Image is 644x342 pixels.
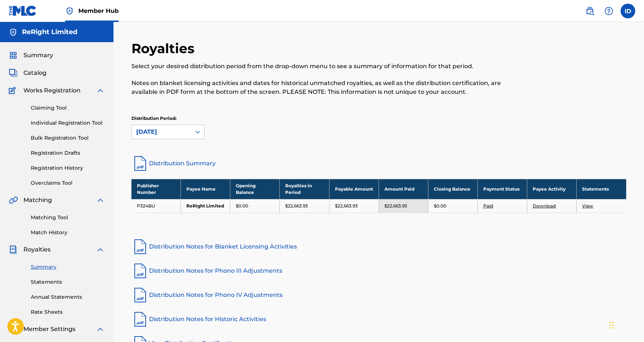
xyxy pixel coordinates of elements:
img: Works Registration [9,86,18,95]
p: Select your desired distribution period from the drop-down menu to see a summary of information f... [131,62,513,71]
div: Help [602,4,616,18]
img: Accounts [9,28,18,37]
a: Distribution Notes for Historic Activities [131,310,626,328]
span: Member Settings [23,325,75,334]
div: [DATE] [136,128,187,136]
span: Matching [23,196,52,205]
img: expand [96,86,105,95]
a: Registration Drafts [31,149,105,157]
p: $22,663.93 [335,203,358,209]
th: Opening Balance [230,179,280,199]
th: Payee Activity [527,179,577,199]
a: Registration History [31,164,105,172]
a: Bulk Registration Tool [31,134,105,142]
th: Royalties in Period [280,179,329,199]
p: $0.00 [236,203,248,209]
h2: Royalties [131,40,198,57]
img: Catalog [9,69,18,77]
img: pdf [131,262,149,280]
a: Distribution Summary [131,155,626,172]
img: help [604,7,613,15]
div: User Menu [621,4,635,18]
a: Paid [483,203,493,209]
p: Notes on blanket licensing activities and dates for historical unmatched royalties, as well as th... [131,79,513,96]
img: distribution-summary-pdf [131,155,149,172]
td: ReRight Limited [181,199,230,213]
img: pdf [131,238,149,255]
a: Distribution Notes for Phono IV Adjustments [131,286,626,304]
span: Works Registration [23,86,81,95]
img: Matching [9,196,18,205]
a: Match History [31,229,105,236]
a: Claiming Tool [31,104,105,112]
a: View [582,203,593,209]
p: Distribution Period: [131,115,205,122]
img: expand [96,196,105,205]
p: $22,663.93 [384,203,407,209]
th: Publisher Number [131,179,181,199]
a: Individual Registration Tool [31,119,105,127]
a: Rate Sheets [31,308,105,316]
span: Member Hub [78,7,119,15]
span: Royalties [23,245,51,254]
img: expand [96,245,105,254]
h5: ReRight Limited [22,28,77,36]
th: Payable Amount [329,179,379,199]
img: Royalties [9,245,18,254]
th: Payment Status [477,179,527,199]
a: Overclaims Tool [31,179,105,187]
span: Catalog [23,69,46,77]
img: search [585,7,594,15]
img: pdf [131,310,149,328]
img: Top Rightsholder [65,7,74,15]
span: Summary [23,51,53,60]
img: Summary [9,51,18,60]
th: Amount Paid [379,179,428,199]
td: P324BU [131,199,181,213]
th: Closing Balance [428,179,477,199]
a: Public Search [582,4,597,18]
a: Annual Statements [31,293,105,301]
a: Matching Tool [31,214,105,221]
a: SummarySummary [9,51,53,60]
th: Statements [577,179,626,199]
img: expand [96,325,105,334]
a: Distribution Notes for Blanket Licensing Activities [131,238,626,255]
div: Drag [610,314,614,336]
a: Download [533,203,556,209]
a: Distribution Notes for Phono III Adjustments [131,262,626,280]
p: $0.00 [434,203,446,209]
a: Statements [31,278,105,286]
iframe: Resource Center [623,226,644,285]
p: $22,663.93 [285,203,308,209]
a: Summary [31,263,105,271]
th: Payee Name [181,179,230,199]
img: MLC Logo [9,5,37,16]
a: CatalogCatalog [9,69,46,77]
iframe: Chat Widget [607,307,644,342]
img: pdf [131,286,149,304]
